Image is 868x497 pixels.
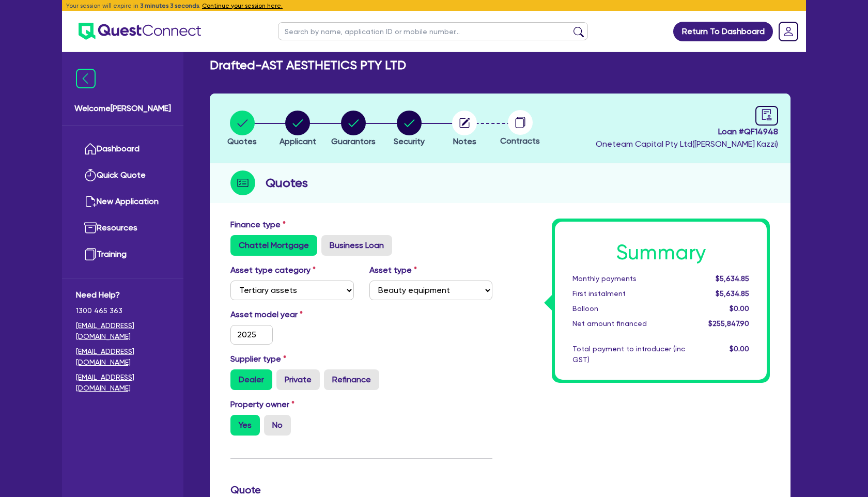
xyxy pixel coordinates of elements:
span: Notes [453,136,476,146]
span: $255,847.90 [708,319,749,328]
button: Guarantors [331,110,376,148]
span: $0.00 [730,304,749,313]
div: Monthly payments [565,273,693,284]
a: [EMAIL_ADDRESS][DOMAIN_NAME] [76,372,169,394]
span: Need Help? [76,289,169,301]
a: Training [76,241,169,268]
h2: Drafted - AST AESTHETICS PTY LTD [210,58,406,73]
a: Dropdown toggle [775,18,802,45]
button: Quotes [227,110,257,148]
span: $0.00 [730,345,749,353]
label: Chattel Mortgage [230,235,317,256]
label: Asset model year [223,308,362,321]
img: quick-quote [84,169,97,181]
label: Refinance [324,369,379,390]
h2: Quotes [266,174,308,192]
div: Net amount financed [565,318,693,329]
a: New Application [76,189,169,215]
span: Security [394,136,425,146]
input: Search by name, application ID or mobile number... [278,22,588,40]
div: Balloon [565,303,693,314]
img: training [84,248,97,260]
img: step-icon [230,170,255,195]
div: Total payment to introducer (inc GST) [565,344,693,365]
label: Private [276,369,320,390]
div: First instalment [565,288,693,299]
h1: Summary [572,240,749,265]
label: No [264,415,291,436]
a: Return To Dashboard [673,22,773,41]
span: audit [761,109,772,120]
button: Applicant [279,110,317,148]
button: Security [393,110,425,148]
img: resources [84,222,97,234]
h3: Quote [230,484,492,496]
label: Yes [230,415,260,436]
a: Quick Quote [76,162,169,189]
label: Property owner [230,398,295,411]
span: Quotes [227,136,257,146]
span: Applicant [280,136,316,146]
span: Loan # QF14948 [596,126,778,138]
span: 3 minutes 3 seconds [140,2,199,9]
label: Business Loan [321,235,392,256]
a: audit [755,106,778,126]
label: Asset type category [230,264,316,276]
span: Oneteam Capital Pty Ltd ( [PERSON_NAME] Kazzi ) [596,139,778,149]
button: Notes [452,110,477,148]
img: quest-connect-logo-blue [79,23,201,40]
label: Dealer [230,369,272,390]
span: $5,634.85 [716,274,749,283]
a: Resources [76,215,169,241]
img: new-application [84,195,97,208]
label: Asset type [369,264,417,276]
span: Guarantors [331,136,376,146]
span: Welcome [PERSON_NAME] [74,102,171,115]
a: Dashboard [76,136,169,162]
img: icon-menu-close [76,69,96,88]
label: Supplier type [230,353,286,365]
a: [EMAIL_ADDRESS][DOMAIN_NAME] [76,320,169,342]
span: 1300 465 363 [76,305,169,316]
span: $5,634.85 [716,289,749,298]
a: [EMAIL_ADDRESS][DOMAIN_NAME] [76,346,169,368]
span: Contracts [500,136,540,146]
button: Continue your session here. [202,1,283,10]
label: Finance type [230,219,286,231]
